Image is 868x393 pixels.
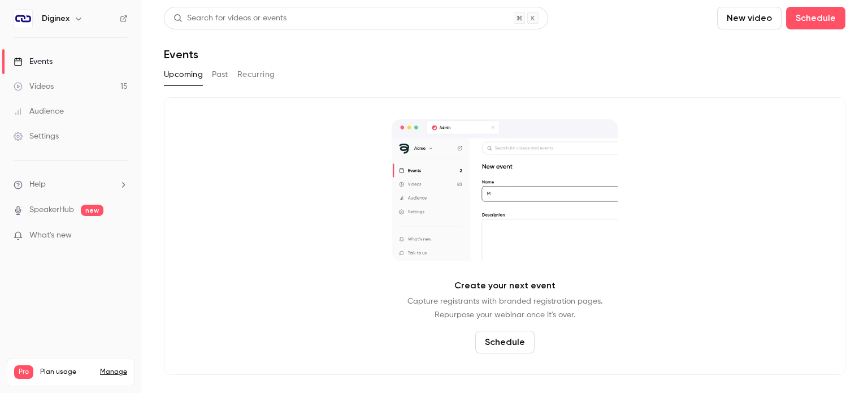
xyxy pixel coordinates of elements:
h6: Diginex [42,13,70,24]
li: help-dropdown-opener [14,179,128,191]
button: Recurring [237,66,275,84]
h1: Events [164,47,198,61]
div: Videos [14,81,54,92]
div: Audience [14,106,64,117]
button: Past [212,66,228,84]
span: Plan usage [40,368,93,377]
p: Capture registrants with branded registration pages. Repurpose your webinar once it's over. [407,295,602,322]
div: Search for videos or events [173,12,287,24]
p: Create your next event [454,279,555,292]
button: Schedule [786,7,845,29]
img: Diginex [14,10,32,28]
div: Settings [14,131,59,142]
button: New video [717,7,782,29]
span: Pro [14,365,33,379]
a: SpeakerHub [29,204,74,216]
span: Help [29,179,46,191]
button: Schedule [475,331,535,353]
a: Manage [100,368,127,377]
span: What's new [29,230,72,241]
button: Upcoming [164,66,203,84]
span: new [81,205,103,216]
div: Events [14,56,53,67]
